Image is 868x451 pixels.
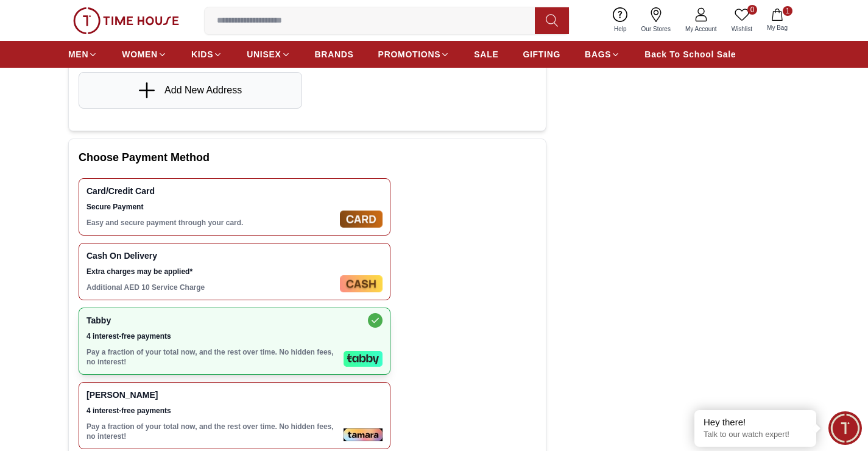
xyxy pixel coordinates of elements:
[760,6,795,35] button: 1My Bag
[73,7,179,34] img: ...
[340,275,383,292] img: Cash On Delivery
[344,428,383,441] img: Tamara
[783,6,792,16] span: 1
[609,24,632,34] span: Help
[122,48,158,60] span: WOMEN
[122,43,167,65] a: WOMEN
[86,347,339,367] p: Pay a fraction of your total now, and the rest over time. No hidden fees, no interest!
[378,43,450,65] a: PROMOTIONS
[724,5,760,36] a: 0Wishlist
[86,202,335,212] span: Secure Payment
[86,283,335,292] p: Additional AED 10 Service Charge
[637,24,676,34] span: Our Stores
[86,331,339,341] span: 4 interest-free payments
[634,5,678,36] a: Our Stores
[191,43,222,65] a: KIDS
[762,23,792,32] span: My Bag
[680,24,722,34] span: My Account
[86,267,335,276] span: Extra charges may be applied*
[704,416,807,428] div: Hey there!
[86,422,339,441] p: Pay a fraction of your total now, and the rest over time. No hidden fees, no interest!
[344,351,383,367] img: Tabby
[474,43,498,65] a: SALE
[86,218,335,228] p: Easy and secure payment through your card.
[86,186,335,196] span: Card/Credit Card
[828,411,862,445] div: Chat Widget
[378,48,441,60] span: PROMOTIONS
[86,406,339,416] span: 4 interest-free payments
[644,48,736,60] span: Back To School Sale
[68,43,97,65] a: MEN
[585,43,620,65] a: BAGS
[315,48,354,60] span: BRANDS
[523,48,560,60] span: GIFTING
[68,48,88,60] span: MEN
[747,5,757,15] span: 0
[164,83,242,98] span: Add New Address
[86,251,335,261] span: Cash On Delivery
[191,48,213,60] span: KIDS
[704,430,807,440] p: Talk to our watch expert!
[474,48,498,60] span: SALE
[340,211,383,228] img: Card/Credit Card
[86,316,339,325] span: Tabby
[523,43,560,65] a: GIFTING
[86,390,339,400] span: [PERSON_NAME]
[247,43,290,65] a: UNISEX
[315,43,354,65] a: BRANDS
[607,5,634,36] a: Help
[79,149,536,166] h2: Choose Payment Method
[644,43,736,65] a: Back To School Sale
[585,48,611,60] span: BAGS
[247,48,281,60] span: UNISEX
[727,24,757,34] span: Wishlist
